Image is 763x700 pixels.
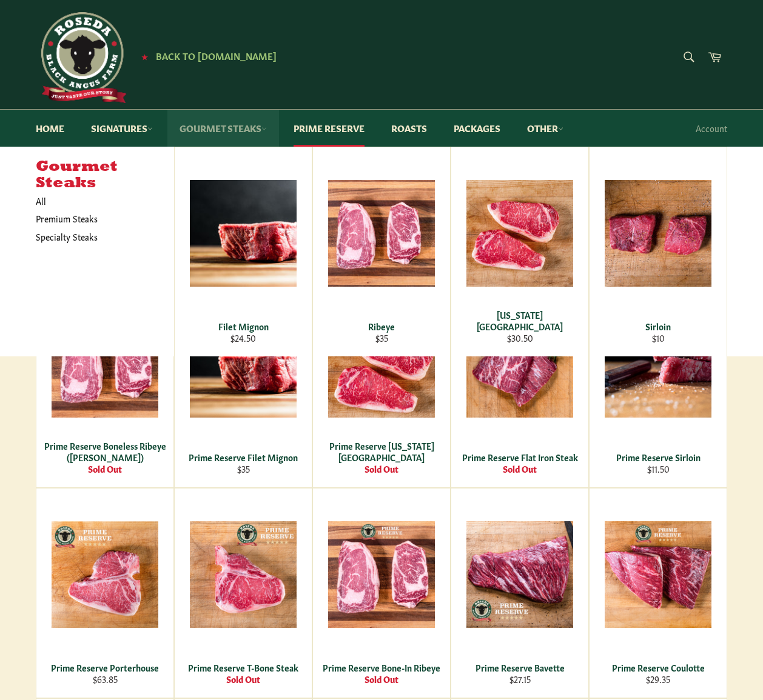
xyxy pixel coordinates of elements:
[597,452,719,463] div: Prime Reserve Sirloin
[44,463,166,475] div: Sold Out
[36,159,174,192] h5: Gourmet Steaks
[312,488,451,698] a: Prime Reserve Bone-In Ribeye Prime Reserve Bone-In Ribeye Sold Out
[321,463,443,475] div: Sold Out
[589,488,727,698] a: Prime Reserve Coulotte Prime Reserve Coulotte $29.35
[328,311,435,418] img: Prime Reserve New York Strip
[597,673,719,685] div: $29.35
[183,463,304,475] div: $35
[183,662,304,673] div: Prime Reserve T-Bone Steak
[597,463,719,475] div: $11.50
[466,311,573,418] img: Prime Reserve Flat Iron Steak
[190,311,297,418] img: Prime Reserve Filet Mignon
[44,440,166,464] div: Prime Reserve Boneless Ribeye ([PERSON_NAME])
[36,278,174,488] a: Prime Reserve Boneless Ribeye (Delmonico) Prime Reserve Boneless Ribeye ([PERSON_NAME]) Sold Out
[190,521,297,628] img: Prime Reserve T-Bone Steak
[459,463,581,475] div: Sold Out
[36,12,127,103] img: Roseda Beef
[597,662,719,673] div: Prime Reserve Coulotte
[174,147,312,356] a: Filet Mignon Filet Mignon $24.50
[167,110,279,147] a: Gourmet Steaks
[135,52,277,61] a: ★ Back to [DOMAIN_NAME]
[589,278,727,488] a: Prime Reserve Sirloin Prime Reserve Sirloin $11.50
[466,180,573,287] img: New York Strip
[321,673,443,685] div: Sold Out
[30,228,162,245] a: Specialty Steaks
[183,332,304,344] div: $24.50
[183,452,304,463] div: Prime Reserve Filet Mignon
[30,192,174,210] a: All
[605,311,711,418] img: Prime Reserve Sirloin
[451,278,589,488] a: Prime Reserve Flat Iron Steak Prime Reserve Flat Iron Steak Sold Out
[52,311,158,418] img: Prime Reserve Boneless Ribeye (Delmonico)
[459,662,581,673] div: Prime Reserve Bavette
[183,321,304,332] div: Filet Mignon
[459,673,581,685] div: $27.15
[459,452,581,463] div: Prime Reserve Flat Iron Steak
[174,488,312,698] a: Prime Reserve T-Bone Steak Prime Reserve T-Bone Steak Sold Out
[312,278,451,488] a: Prime Reserve New York Strip Prime Reserve [US_STATE][GEOGRAPHIC_DATA] Sold Out
[515,110,576,147] a: Other
[321,440,443,464] div: Prime Reserve [US_STATE][GEOGRAPHIC_DATA]
[328,521,435,628] img: Prime Reserve Bone-In Ribeye
[605,180,711,287] img: Sirloin
[690,110,733,146] a: Account
[36,488,174,698] a: Prime Reserve Porterhouse Prime Reserve Porterhouse $63.85
[183,673,304,685] div: Sold Out
[141,52,148,61] span: ★
[190,180,297,287] img: Filet Mignon
[466,521,573,628] img: Prime Reserve Bavette
[451,147,589,356] a: New York Strip [US_STATE][GEOGRAPHIC_DATA] $30.50
[459,332,581,344] div: $30.50
[589,147,727,356] a: Sirloin Sirloin $10
[379,110,439,147] a: Roasts
[52,521,158,628] img: Prime Reserve Porterhouse
[79,110,165,147] a: Signatures
[321,321,443,332] div: Ribeye
[24,110,76,147] a: Home
[328,180,435,287] img: Ribeye
[459,309,581,333] div: [US_STATE][GEOGRAPHIC_DATA]
[312,147,451,356] a: Ribeye Ribeye $35
[597,332,719,344] div: $10
[321,332,443,344] div: $35
[442,110,513,147] a: Packages
[30,210,162,227] a: Premium Steaks
[174,278,312,488] a: Prime Reserve Filet Mignon Prime Reserve Filet Mignon $35
[597,321,719,332] div: Sirloin
[44,662,166,673] div: Prime Reserve Porterhouse
[605,521,711,628] img: Prime Reserve Coulotte
[156,49,277,62] span: Back to [DOMAIN_NAME]
[44,673,166,685] div: $63.85
[281,110,377,147] a: Prime Reserve
[451,488,589,698] a: Prime Reserve Bavette Prime Reserve Bavette $27.15
[321,662,443,673] div: Prime Reserve Bone-In Ribeye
